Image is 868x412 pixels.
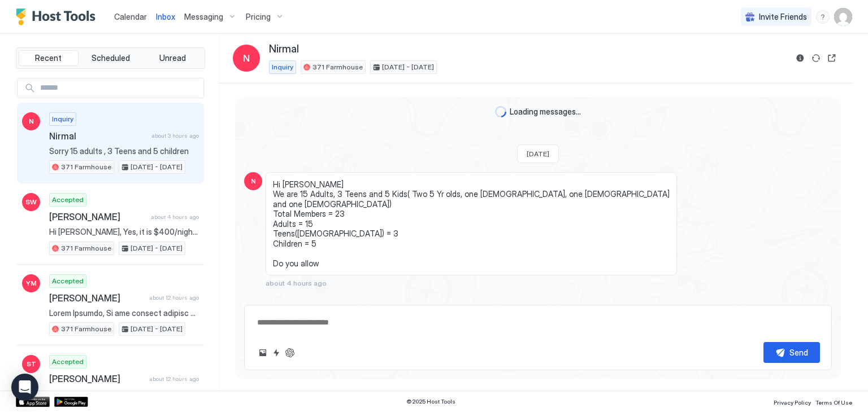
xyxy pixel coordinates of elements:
[793,51,807,65] button: Reservation information
[382,62,434,72] span: [DATE] - [DATE]
[149,294,199,301] span: about 12 hours ago
[151,213,199,221] span: about 4 hours ago
[273,179,670,269] span: Hi [PERSON_NAME] We are 15 Adults, 3 Teens and 5 Kids( Two 5 Yr olds, one [DEMOGRAPHIC_DATA], one...
[29,116,34,126] span: N
[52,276,84,286] span: Accepted
[159,53,186,63] span: Unread
[131,324,183,334] span: [DATE] - [DATE]
[495,106,506,117] div: loading
[49,373,145,384] span: [PERSON_NAME]
[156,11,175,23] a: Inbox
[825,51,839,65] button: Open reservation
[149,375,199,383] span: about 12 hours ago
[26,278,37,288] span: YM
[809,51,823,65] button: Sync reservation
[269,43,299,56] span: Nirmal
[52,357,84,367] span: Accepted
[114,11,147,23] a: Calendar
[16,47,205,69] div: tab-group
[256,346,270,360] button: Upload image
[270,346,283,360] button: Quick reply
[243,51,250,65] span: N
[16,8,101,25] a: Host Tools Logo
[142,50,202,66] button: Unread
[11,374,38,401] div: Open Intercom Messenger
[19,50,79,66] button: Recent
[25,197,37,207] span: SW
[131,162,183,172] span: [DATE] - [DATE]
[527,150,549,158] span: [DATE]
[774,396,811,407] a: Privacy Policy
[35,53,62,63] span: Recent
[156,12,175,21] span: Inbox
[283,346,297,360] button: ChatGPT Auto Reply
[92,53,130,63] span: Scheduled
[246,12,271,22] span: Pricing
[184,12,223,22] span: Messaging
[759,12,807,22] span: Invite Friends
[816,10,830,24] div: menu
[49,308,199,318] span: Lorem Ipsumdo, Si ame consect adipisc el sedd eius te Incididun Utlaboree. Dolor ma aliq enimadmi...
[36,78,203,98] input: Input Field
[313,62,363,72] span: 371 Farmhouse
[54,397,88,407] a: Google Play Store
[251,176,256,186] span: N
[61,324,111,334] span: 371 Farmhouse
[834,8,852,26] div: User profile
[49,292,145,304] span: [PERSON_NAME]
[52,195,84,205] span: Accepted
[510,107,581,117] span: Loading messages...
[406,398,455,405] span: © 2025 Host Tools
[131,243,183,253] span: [DATE] - [DATE]
[81,50,141,66] button: Scheduled
[49,146,199,156] span: Sorry 15 adults , 3 Teens and 5 children
[49,389,199,399] span: Lorem Ipsumdol, Si ame consect adipisc el sedd eius te Incididun Utlab. Etdol ma aliq enimadmin v...
[49,211,146,222] span: [PERSON_NAME]
[815,399,852,406] span: Terms Of Use
[49,130,147,142] span: Nirmal
[151,132,199,139] span: about 3 hours ago
[61,243,111,253] span: 371 Farmhouse
[272,62,293,72] span: Inquiry
[27,359,36,369] span: ST
[789,347,808,358] div: Send
[763,342,820,363] button: Send
[114,12,147,21] span: Calendar
[61,162,111,172] span: 371 Farmhouse
[49,227,199,237] span: Hi [PERSON_NAME], Yes, it is $400/night. How many people will you be in total? Thank you, [PERSON...
[266,279,327,287] span: about 4 hours ago
[774,399,811,406] span: Privacy Policy
[16,397,50,407] a: App Store
[52,114,73,124] span: Inquiry
[815,396,852,407] a: Terms Of Use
